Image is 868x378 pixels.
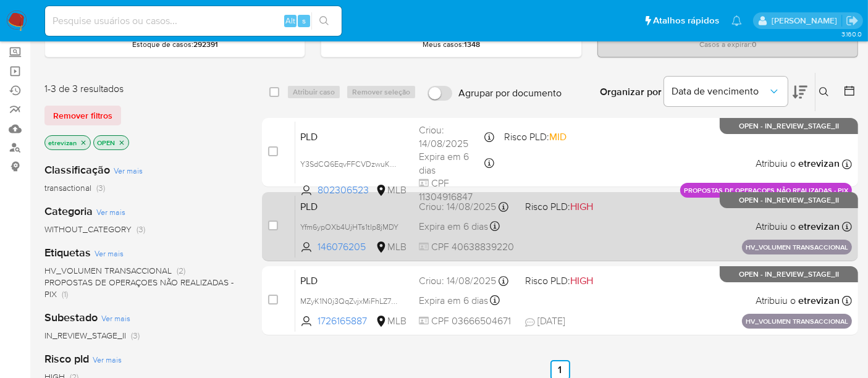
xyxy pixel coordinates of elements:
a: Sair [846,14,859,27]
a: Notificações [731,15,742,26]
span: Alt [285,15,295,27]
span: Atalhos rápidos [653,14,719,27]
span: 3.160.0 [841,29,862,39]
input: Pesquise usuários ou casos... [45,13,342,29]
button: search-icon [311,12,337,30]
p: erico.trevizan@mercadopago.com.br [772,15,841,27]
span: s [302,15,306,27]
